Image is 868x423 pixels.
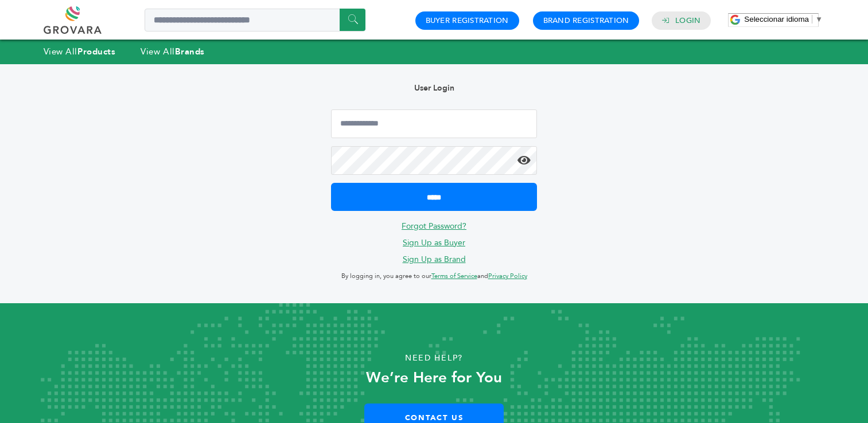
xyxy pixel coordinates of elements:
[44,46,116,57] a: View AllProducts
[543,15,629,26] a: Brand Registration
[145,9,365,32] input: Search a product or brand...
[141,46,205,57] a: View AllBrands
[815,15,823,23] span: ▼
[744,15,809,23] span: Seleccionar idioma
[331,109,536,138] input: Email Address
[402,221,466,232] a: Forgot Password?
[366,367,502,388] strong: We’re Here for You
[414,83,454,93] b: User Login
[175,46,205,57] strong: Brands
[331,146,536,175] input: Password
[403,254,466,265] a: Sign Up as Brand
[431,272,477,280] a: Terms of Service
[812,15,812,23] span: ​
[426,15,509,26] a: Buyer Registration
[44,350,825,367] p: Need Help?
[744,15,823,23] a: Seleccionar idioma​
[403,237,465,248] a: Sign Up as Buyer
[488,272,527,280] a: Privacy Policy
[77,46,115,57] strong: Products
[675,15,700,26] a: Login
[331,269,536,283] p: By logging in, you agree to our and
